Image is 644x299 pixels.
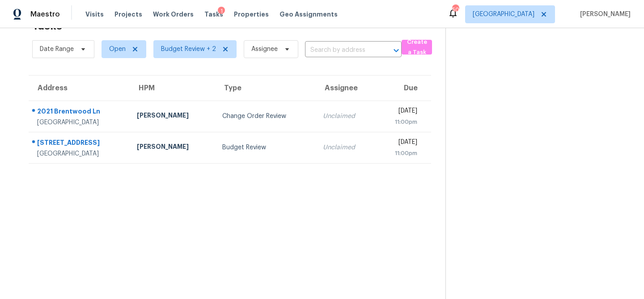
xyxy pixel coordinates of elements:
span: Tasks [204,11,223,17]
h2: Tasks [32,21,62,30]
div: 1 [218,7,225,16]
span: Open [109,45,126,54]
div: 11:00pm [382,149,417,158]
span: Visits [85,10,104,19]
div: [PERSON_NAME] [137,111,208,122]
div: Budget Review [222,143,309,152]
span: Create a Task [406,37,428,58]
div: Unclaimed [323,143,369,152]
span: Maestro [30,10,60,19]
div: [STREET_ADDRESS] [37,138,123,149]
th: Address [29,76,130,101]
th: Due [375,76,431,101]
span: Work Orders [153,10,194,19]
div: [GEOGRAPHIC_DATA] [37,149,123,158]
div: [DATE] [382,106,417,118]
span: Properties [234,10,269,19]
span: Budget Review + 2 [161,45,216,54]
span: Geo Assignments [280,10,338,19]
th: Type [215,76,316,101]
span: Date Range [40,45,74,54]
div: [DATE] [382,138,417,149]
span: Projects [114,10,142,19]
div: Change Order Review [222,112,309,121]
th: HPM [130,76,215,101]
button: Open [390,44,402,57]
button: Create a Task [402,40,432,55]
div: [GEOGRAPHIC_DATA] [37,118,123,127]
input: Search by address [305,43,377,57]
span: [GEOGRAPHIC_DATA] [473,10,534,19]
div: Unclaimed [323,112,369,121]
div: 11:00pm [382,118,417,126]
div: 2021 Brentwood Ln [37,107,123,118]
th: Assignee [316,76,376,101]
span: [PERSON_NAME] [576,10,631,19]
div: 50 [452,5,458,14]
span: Assignee [251,45,278,54]
div: [PERSON_NAME] [137,142,208,153]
